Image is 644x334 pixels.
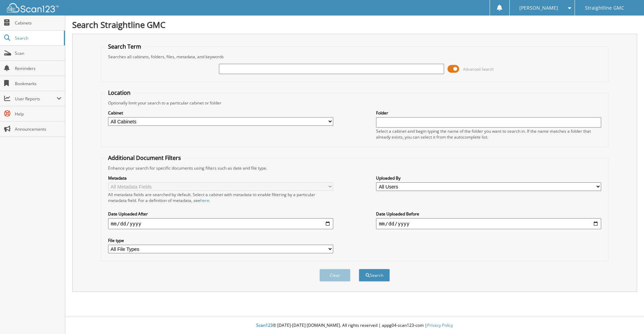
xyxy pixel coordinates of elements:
[105,54,605,60] div: Searches all cabinets, folders, files, metadata, and keywords
[609,301,644,334] iframe: Chat Widget
[463,67,494,72] span: Advanced Search
[108,192,333,203] div: All metadata fields are searched by default. Select a cabinet with metadata to enable filtering b...
[15,126,61,132] span: Announcements
[376,211,601,217] label: Date Uploaded Before
[105,89,134,97] legend: Location
[256,322,273,328] span: Scan123
[585,6,624,10] span: Straightline GMC
[7,3,59,12] img: scan123-logo-white.svg
[376,175,601,181] label: Uploaded By
[427,322,453,328] a: Privacy Policy
[108,218,333,229] input: start
[359,269,390,282] button: Search
[108,211,333,217] label: Date Uploaded After
[105,154,184,162] legend: Additional Document Filters
[105,100,605,106] div: Optionally limit your search to a particular cabinet or folder
[108,175,333,181] label: Metadata
[15,20,61,26] span: Cabinets
[15,35,60,41] span: Search
[15,96,57,102] span: User Reports
[319,269,350,282] button: Clear
[65,317,644,334] div: © [DATE]-[DATE] [DOMAIN_NAME]. All rights reserved | appg04-scan123-com |
[200,198,209,203] a: here
[15,81,61,87] span: Bookmarks
[108,237,333,243] label: File type
[72,19,637,30] h1: Search Straightline GMC
[376,110,601,116] label: Folder
[15,50,61,56] span: Scan
[376,218,601,229] input: end
[376,128,601,140] div: Select a cabinet and begin typing the name of the folder you want to search in. If the name match...
[15,111,61,117] span: Help
[15,65,61,71] span: Reminders
[105,165,605,171] div: Enhance your search for specific documents using filters such as date and file type.
[105,43,145,50] legend: Search Term
[519,6,558,10] span: [PERSON_NAME]
[108,110,333,116] label: Cabinet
